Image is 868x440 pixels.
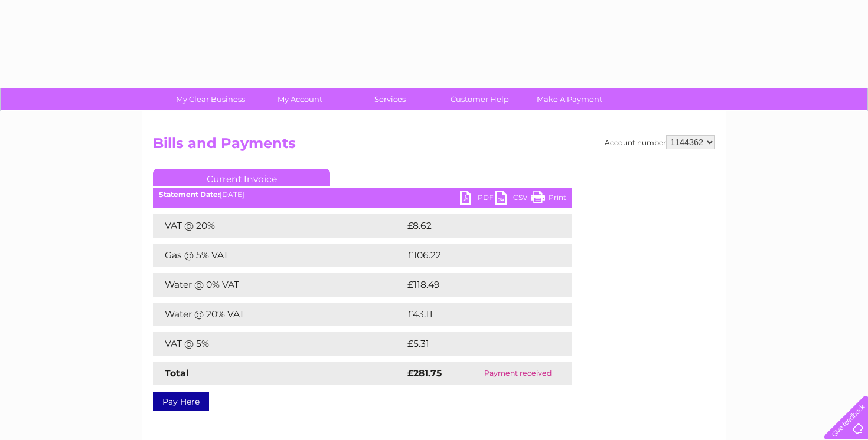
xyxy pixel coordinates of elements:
td: Gas @ 5% VAT [153,244,404,267]
a: Services [341,88,439,110]
strong: Total [165,367,189,379]
a: My Account [252,88,349,110]
div: Account number [605,135,715,149]
strong: £281.75 [407,367,442,379]
a: PDF [460,191,495,208]
b: Statement Date: [159,190,220,199]
td: Water @ 20% VAT [153,303,404,326]
a: My Clear Business [162,88,259,110]
a: Pay Here [153,392,209,411]
td: £106.22 [404,244,550,267]
td: VAT @ 5% [153,332,404,356]
a: Print [531,191,566,208]
td: £118.49 [404,273,550,297]
a: CSV [495,191,531,208]
h2: Bills and Payments [153,135,715,157]
a: Make A Payment [521,88,618,110]
a: Current Invoice [153,169,330,186]
td: VAT @ 20% [153,214,404,238]
a: Customer Help [431,88,528,110]
div: [DATE] [153,191,572,199]
td: £5.31 [404,332,543,356]
td: £43.11 [404,303,546,326]
td: Water @ 0% VAT [153,273,404,297]
td: Payment received [464,362,572,385]
td: £8.62 [404,214,544,238]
